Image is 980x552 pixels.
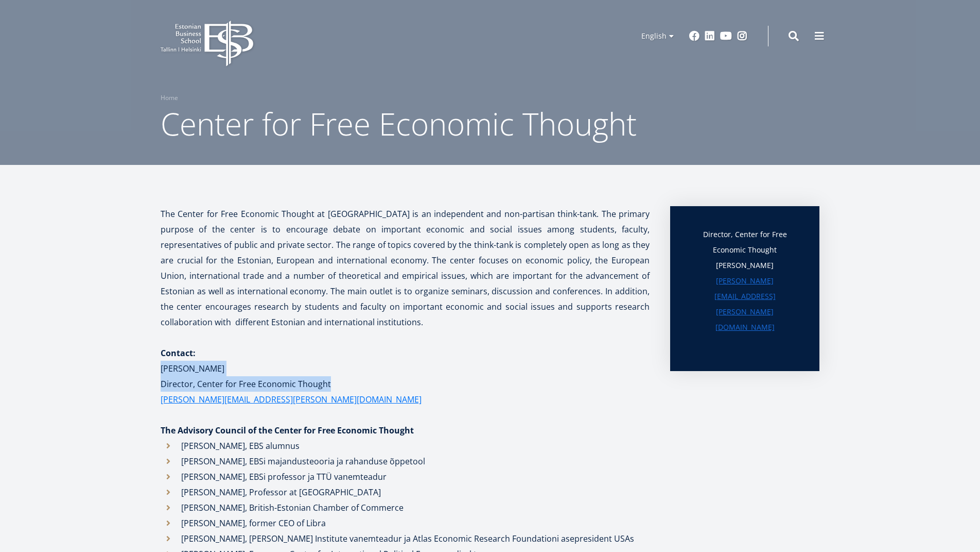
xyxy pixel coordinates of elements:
[691,227,799,258] p: Director, Center for Free Economic Thought
[161,103,637,145] span: Center for Free Economic Thought
[161,500,650,515] li: [PERSON_NAME], British-Estonian Chamber of Commerce
[691,258,799,273] p: [PERSON_NAME]
[161,484,650,500] li: [PERSON_NAME], Professor at [GEOGRAPHIC_DATA]
[161,93,178,103] a: Home
[161,531,650,546] li: [PERSON_NAME], [PERSON_NAME] Institute vanemteadur ja Atlas Economic Research Foundationi asepres...
[161,425,414,436] strong: The Advisory Council of the Center for Free Economic Thought
[705,31,715,41] a: Linkedin
[161,469,650,484] li: [PERSON_NAME], EBSi professor ja TTÜ vanemteadur
[161,454,650,469] li: [PERSON_NAME], EBSi majandusteooria ja rahanduse õppetool
[161,515,650,531] li: [PERSON_NAME], former CEO of Libra
[691,273,799,335] a: [PERSON_NAME][EMAIL_ADDRESS][PERSON_NAME][DOMAIN_NAME]
[161,206,650,330] p: The Center for Free Economic Thought at [GEOGRAPHIC_DATA] is an independent and non-partisan thin...
[161,361,650,376] p: [PERSON_NAME]
[720,31,732,41] a: Youtube
[161,347,196,359] strong: Contact:
[161,376,650,392] p: Director, Center for Free Economic Thought
[161,392,422,407] a: [PERSON_NAME][EMAIL_ADDRESS][PERSON_NAME][DOMAIN_NAME]
[689,31,699,41] a: Facebook
[161,438,650,454] li: [PERSON_NAME], EBS alumnus
[737,31,747,41] a: Instagram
